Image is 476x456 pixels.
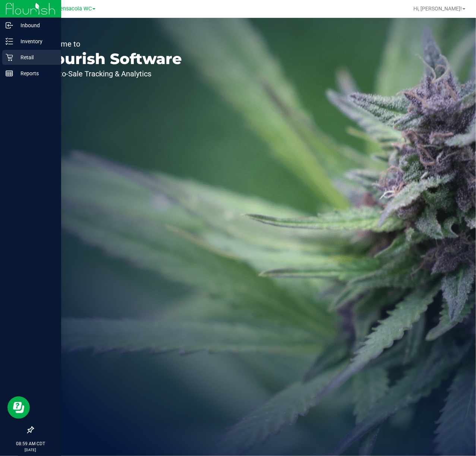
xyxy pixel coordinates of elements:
p: 08:59 AM CDT [3,440,58,447]
span: Pensacola WC [57,6,92,12]
p: Retail [13,53,58,62]
span: Hi, [PERSON_NAME]! [413,6,462,12]
inline-svg: Reports [6,70,13,77]
p: Welcome to [40,40,182,48]
p: Inbound [13,21,58,30]
p: [DATE] [3,447,58,453]
inline-svg: Inbound [6,22,13,29]
p: Seed-to-Sale Tracking & Analytics [40,70,182,77]
inline-svg: Inventory [6,38,13,45]
iframe: Resource center [7,396,30,419]
inline-svg: Retail [6,54,13,61]
p: Inventory [13,37,58,46]
p: Flourish Software [40,51,182,66]
p: Reports [13,69,58,78]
